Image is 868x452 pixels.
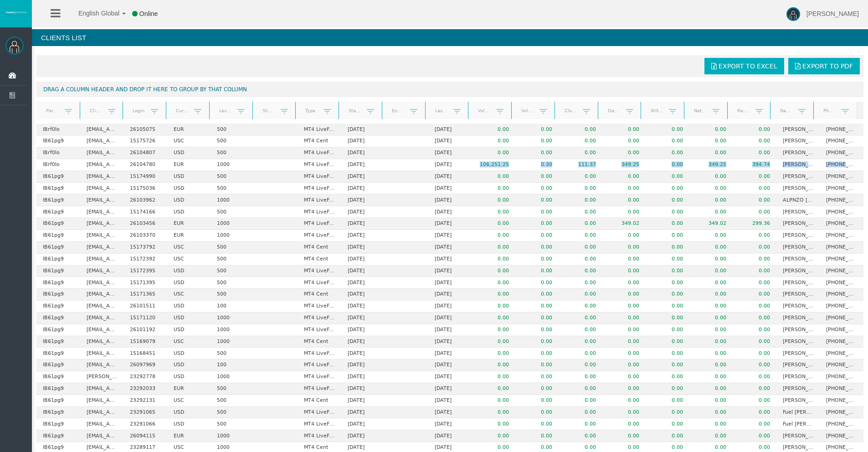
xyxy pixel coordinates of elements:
[80,124,124,135] td: [EMAIL_ADDRESS][DOMAIN_NAME]
[170,105,195,117] a: Currency
[689,183,733,195] td: 0.00
[776,301,820,312] td: [PERSON_NAME]
[123,159,167,171] td: 26104780
[123,183,167,195] td: 15175036
[298,135,341,147] td: MT4 Cent
[123,218,167,230] td: 26103456
[211,171,254,183] td: 500
[298,183,341,195] td: MT4 LiveFloatingSpreadAccount
[733,124,776,135] td: 0.00
[472,265,515,277] td: 0.00
[80,301,124,312] td: [EMAIL_ADDRESS][DOMAIN_NAME]
[515,206,559,218] td: 0.00
[40,105,65,117] a: Partner code
[429,105,453,117] a: Last trade date
[428,124,472,135] td: [DATE]
[167,147,211,159] td: USD
[211,147,254,159] td: 500
[646,194,689,206] td: 0.00
[776,135,820,147] td: [PERSON_NAME]
[211,218,254,230] td: 1000
[733,218,776,230] td: 299.36
[428,147,472,159] td: [DATE]
[689,194,733,206] td: 0.00
[731,105,755,117] a: Real equity
[602,242,646,254] td: 0.00
[776,171,820,183] td: [PERSON_NAME]
[80,194,124,206] td: [EMAIL_ADDRESS][DOMAIN_NAME]
[602,301,646,312] td: 0.00
[211,194,254,206] td: 1000
[689,171,733,183] td: 0.00
[472,147,515,159] td: 0.00
[341,301,385,312] td: [DATE]
[515,254,559,265] td: 0.00
[776,289,820,301] td: [PERSON_NAME] grande
[733,206,776,218] td: 0.00
[167,194,211,206] td: USD
[646,159,689,171] td: 0.00
[646,289,689,301] td: 0.00
[80,183,124,195] td: [EMAIL_ADDRESS][DOMAIN_NAME]
[428,242,472,254] td: [DATE]
[689,147,733,159] td: 0.00
[341,159,385,171] td: [DATE]
[776,277,820,289] td: [PERSON_NAME]
[80,265,124,277] td: [EMAIL_ADDRESS][DOMAIN_NAME]
[298,265,341,277] td: MT4 LiveFloatingSpreadAccount
[341,147,385,159] td: [DATE]
[36,254,80,265] td: IB61pg9
[776,254,820,265] td: [PERSON_NAME] [PERSON_NAME]
[733,289,776,301] td: 0.00
[559,183,602,195] td: 0.00
[298,147,341,159] td: MT4 LiveFixedSpreadAccount
[123,289,167,301] td: 15171365
[602,218,646,230] td: 349.02
[820,301,863,312] td: [PHONE_NUMBER]
[36,194,80,206] td: IB61pg9
[602,159,646,171] td: 349.25
[776,183,820,195] td: [PERSON_NAME] [PERSON_NAME]
[602,265,646,277] td: 0.00
[36,301,80,312] td: IB61pg9
[776,159,820,171] td: [PERSON_NAME] [PERSON_NAME] [PERSON_NAME]
[67,10,119,17] span: English Global
[733,301,776,312] td: 0.00
[559,135,602,147] td: 0.00
[733,265,776,277] td: 0.00
[167,265,211,277] td: USD
[343,104,367,117] a: Start Date
[211,301,254,312] td: 100
[733,183,776,195] td: 0.00
[559,206,602,218] td: 0.00
[341,194,385,206] td: [DATE]
[689,301,733,312] td: 0.00
[559,242,602,254] td: 0.00
[300,105,324,117] a: Type
[559,289,602,301] td: 0.00
[428,254,472,265] td: [DATE]
[646,147,689,159] td: 0.00
[80,171,124,183] td: [EMAIL_ADDRESS][DOMAIN_NAME]
[472,254,515,265] td: 0.00
[733,171,776,183] td: 0.00
[167,301,211,312] td: USD
[472,194,515,206] td: 0.00
[428,265,472,277] td: [DATE]
[559,254,602,265] td: 0.00
[127,105,151,117] a: Login
[341,124,385,135] td: [DATE]
[646,183,689,195] td: 0.00
[689,289,733,301] td: 0.00
[802,62,853,70] span: Export to PDF
[472,301,515,312] td: 0.00
[123,206,167,218] td: 15174166
[704,58,784,74] a: Export to Excel
[515,277,559,289] td: 0.00
[515,159,559,171] td: 0.30
[733,254,776,265] td: 0.00
[472,230,515,242] td: 0.00
[820,242,863,254] td: [PHONE_NUMBER]
[84,105,108,117] a: Client
[472,171,515,183] td: 0.00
